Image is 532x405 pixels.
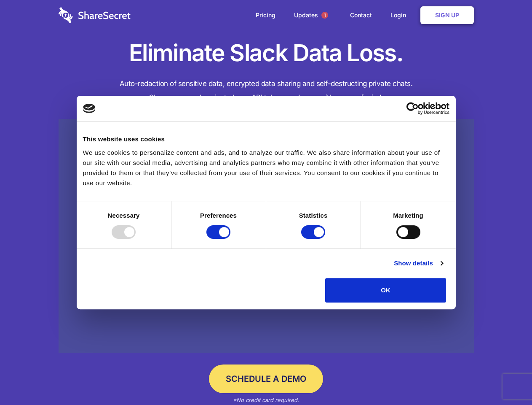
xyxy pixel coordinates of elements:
button: OK [325,278,446,302]
a: Sign Up [420,6,474,24]
em: *No credit card required. [233,397,299,403]
h1: Eliminate Slack Data Loss. [59,38,474,68]
a: Usercentrics Cookiebot - opens in a new window [376,102,449,115]
strong: Preferences [200,212,237,219]
a: Schedule a Demo [209,364,323,393]
a: Wistia video thumbnail [59,119,474,353]
strong: Statistics [299,212,328,219]
a: Contact [342,2,380,28]
strong: Marketing [393,212,423,219]
span: 1 [321,12,328,19]
img: logo-wordmark-white-trans-d4663122ce5f474addd5e946df7df03e33cb6a1c49d2221995e7729f52c070b2.svg [59,7,131,23]
a: Login [382,2,419,28]
a: Pricing [247,2,284,28]
img: logo [83,104,96,113]
a: Show details [394,258,443,268]
h4: Auto-redaction of sensitive data, encrypted data sharing and self-destructing private chats. Shar... [59,77,474,105]
strong: Necessary [108,212,140,219]
div: This website uses cookies [83,134,449,144]
div: We use cookies to personalize content and ads, and to analyze our traffic. We also share informat... [83,148,449,188]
